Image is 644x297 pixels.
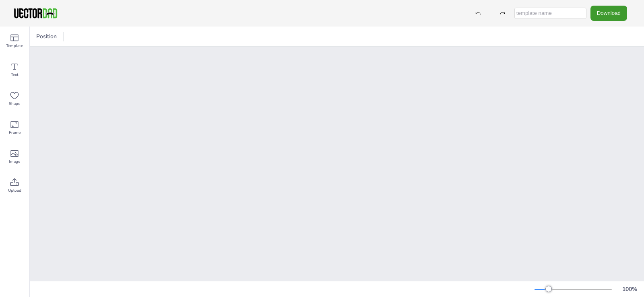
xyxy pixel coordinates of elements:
img: VectorDad-1.png [13,7,58,19]
button: Download [590,6,627,20]
span: Image [9,158,20,165]
span: Template [6,43,23,49]
span: Frame [9,129,21,136]
span: Text [11,72,19,78]
span: Shape [9,100,20,107]
span: Position [35,33,58,40]
div: 100 % [620,285,639,293]
input: template name [514,8,586,19]
span: Upload [8,187,21,194]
